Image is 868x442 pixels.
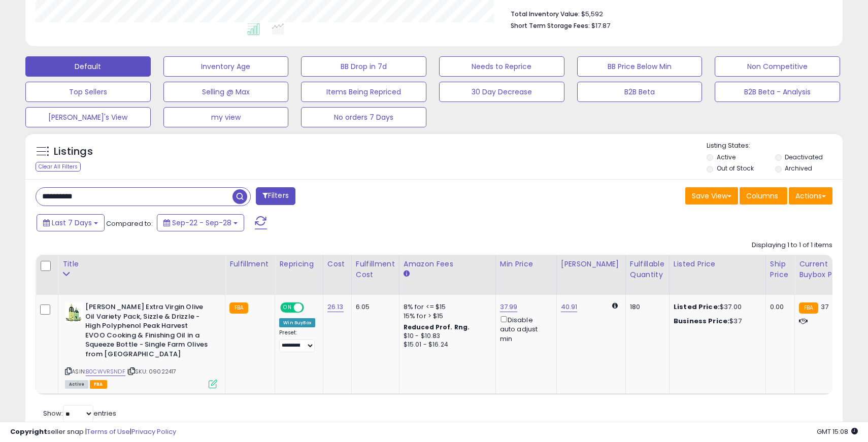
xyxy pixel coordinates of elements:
[301,56,426,77] button: BB Drop in 7d
[172,218,231,228] span: Sep-22 - Sep-28
[37,214,105,231] button: Last 7 Days
[127,367,177,376] span: | SKU: 09022417
[25,107,151,127] button: [PERSON_NAME]'s View
[511,7,825,19] li: $5,592
[43,409,116,418] span: Show: entries
[229,302,248,314] small: FBA
[10,427,176,437] div: seller snap | |
[65,380,88,389] span: All listings currently available for purchase on Amazon
[279,318,315,327] div: Win BuyBox
[591,21,610,30] span: $17.87
[511,21,590,30] b: Short Term Storage Fees:
[821,302,828,312] span: 37
[303,303,319,312] span: OFF
[674,317,758,326] div: $37
[87,427,130,436] a: Terms of Use
[52,218,92,228] span: Last 7 Days
[404,259,491,269] div: Amazon Fees
[785,164,812,173] label: Archived
[612,302,618,309] i: Calculated using Dynamic Max Price.
[131,427,176,436] a: Privacy Policy
[630,302,661,312] div: 180
[327,259,347,269] div: Cost
[54,145,93,159] h5: Listings
[25,56,151,77] button: Default
[511,10,580,18] b: Total Inventory Value:
[163,107,289,127] button: my view
[561,302,578,312] a: 40.91
[715,56,840,77] button: Non Competitive
[10,427,47,436] strong: Copyright
[65,302,83,323] img: 41sAB2jDJ2L._SL40_.jpg
[106,219,153,228] span: Compared to:
[301,107,426,127] button: No orders 7 Days
[157,214,244,231] button: Sep-22 - Sep-28
[404,323,470,331] b: Reduced Prof. Rng.
[229,259,271,269] div: Fulfillment
[85,302,209,361] b: [PERSON_NAME] Extra Virgin Olive Oil Variety Pack, Sizzle & Drizzle - High Polyphenol Peak Harves...
[561,259,621,269] div: [PERSON_NAME]
[327,302,344,312] a: 26.13
[404,269,410,279] small: Amazon Fees.
[674,259,761,269] div: Listed Price
[25,82,151,102] button: Top Sellers
[799,259,851,280] div: Current Buybox Price
[163,82,289,102] button: Selling @ Max
[500,314,549,344] div: Disable auto adjust min
[674,302,758,312] div: $37.00
[770,259,790,280] div: Ship Price
[789,187,832,205] button: Actions
[279,259,319,269] div: Repricing
[752,241,832,250] div: Displaying 1 to 1 of 1 items
[707,141,842,151] p: Listing States:
[256,187,295,205] button: Filters
[630,259,665,280] div: Fulfillable Quantity
[356,259,395,280] div: Fulfillment Cost
[799,302,818,314] small: FBA
[279,329,315,352] div: Preset:
[36,162,81,172] div: Clear All Filters
[404,302,488,312] div: 8% for <= $15
[439,56,564,77] button: Needs to Reprice
[90,380,107,389] span: FBA
[404,312,488,321] div: 15% for > $15
[404,341,488,349] div: $15.01 - $16.24
[717,153,736,161] label: Active
[404,332,488,341] div: $10 - $10.83
[746,191,778,201] span: Columns
[301,82,426,102] button: Items Being Repriced
[740,187,787,205] button: Columns
[356,302,391,312] div: 6.05
[500,302,518,312] a: 37.99
[62,259,221,269] div: Title
[770,302,787,312] div: 0.00
[281,303,294,312] span: ON
[439,82,564,102] button: 30 Day Decrease
[500,259,552,269] div: Min Price
[715,82,840,102] button: B2B Beta - Analysis
[163,56,289,77] button: Inventory Age
[65,302,217,387] div: ASIN:
[674,316,729,326] b: Business Price:
[577,82,703,102] button: B2B Beta
[86,367,125,376] a: B0CWVRSNDF
[817,427,858,436] span: 2025-10-8 15:08 GMT
[717,164,754,173] label: Out of Stock
[577,56,703,77] button: BB Price Below Min
[674,302,720,312] b: Listed Price:
[685,187,738,205] button: Save View
[785,153,823,161] label: Deactivated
